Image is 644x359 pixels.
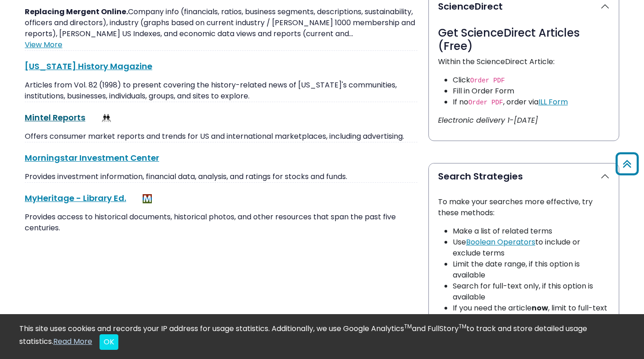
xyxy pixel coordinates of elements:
[25,112,85,123] a: Mintel Reports
[25,80,417,102] p: Articles from Vol. 82 (1998) to present covering the history-related news of [US_STATE]'s communi...
[25,192,126,204] a: MyHeritage - Library Ed.
[470,77,505,84] code: Order PDF
[25,152,159,163] a: Morningstar Investment Center
[468,99,503,106] code: Order PDF
[453,281,610,303] li: Search for full-text only, if this option is available
[429,163,619,189] button: Search Strategies
[532,303,548,313] strong: now
[612,157,642,172] a: Back to Top
[466,237,535,247] a: Boolean Operators
[453,75,610,86] li: Click
[438,27,610,53] h3: Get ScienceDirect Articles (Free)
[438,56,610,67] p: Within the ScienceDirect Article:
[19,323,625,350] div: This site uses cookies and records your IP address for usage statistics. Additionally, we use Goo...
[143,194,152,203] img: MeL (Michigan electronic Library)
[25,171,417,182] p: Provides investment information, financial data, analysis, and ratings for stocks and funds.
[453,303,610,325] li: If you need the article , limit to full-text only
[100,334,118,350] button: Close
[102,114,111,123] img: Demographics
[453,237,610,259] li: Use to include or exclude terms
[453,97,610,108] li: If no , order via
[53,336,92,347] a: Read More
[459,322,466,330] sup: TM
[438,196,610,218] p: To make your searches more effective, try these methods:
[404,322,412,330] sup: TM
[25,60,152,72] a: [US_STATE] History Magazine
[453,259,610,281] li: Limit the date range, if this option is available
[539,97,568,107] a: ILL Form
[438,115,538,125] i: Electronic delivery 1-[DATE]
[453,86,610,97] li: Fill in Order Form
[25,131,417,142] p: Offers consumer market reports and trends for US and international marketplaces, including advert...
[25,212,417,234] p: Provides access to historical documents, historical photos, and other resources that span the pas...
[25,39,62,50] a: View More
[25,6,417,39] p: Company info (financials, ratios, business segments, descriptions, sustainability, officers and d...
[453,226,610,237] li: Make a list of related terms
[25,6,128,17] strong: Replacing Mergent Online.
